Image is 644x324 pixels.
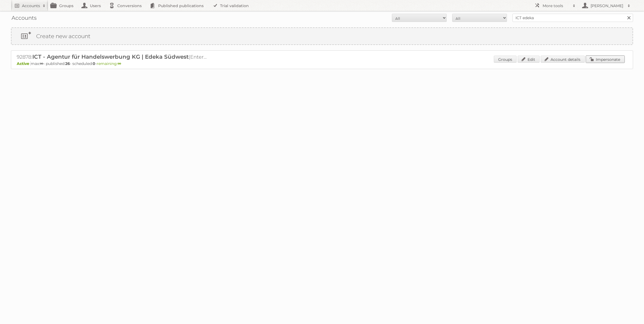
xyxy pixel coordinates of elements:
[543,3,570,8] h2: More tools
[541,56,585,63] a: Account details
[518,56,540,63] a: Edit
[17,61,627,66] p: max: - published: - scheduled: -
[586,56,625,63] a: Impersonate
[93,61,95,66] strong: 0
[65,61,70,66] strong: 26
[17,61,31,66] span: Active
[12,28,632,44] a: Create new account
[97,61,121,66] span: remaining:
[118,61,121,66] strong: ∞
[32,53,189,60] span: ICT - Agentur für Handelswerbung KG | Edeka Südwest
[40,61,43,66] strong: ∞
[22,3,40,8] h2: Accounts
[17,53,209,61] h2: 92878: (Enterprise ∞) - TRIAL
[589,3,625,8] h2: [PERSON_NAME]
[494,56,517,63] a: Groups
